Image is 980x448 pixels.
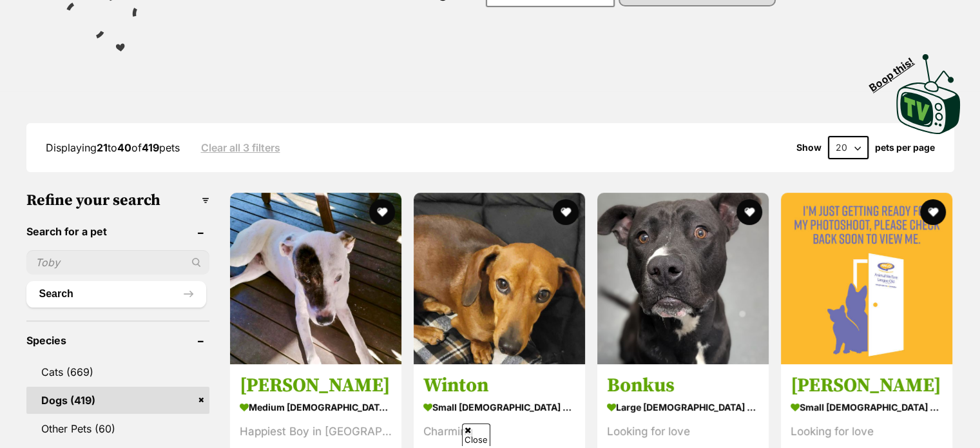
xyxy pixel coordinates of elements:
[867,47,927,93] span: Boop this!
[201,142,280,153] a: Clear all 3 filters
[736,199,762,225] button: favourite
[462,424,490,446] span: Close
[791,374,943,398] h3: [PERSON_NAME]
[97,141,108,154] strong: 21
[796,142,821,153] span: Show
[26,335,210,346] header: Species
[896,43,961,137] a: Boop this!
[781,193,952,364] img: Abe - Pomeranian Dog
[26,191,210,209] h3: Refine your search
[896,54,961,134] img: PetRescue TV logo
[230,193,401,364] img: Moses - Bull Arab x Australian Cattle Dog
[607,398,759,417] strong: large [DEMOGRAPHIC_DATA] Dog
[240,424,392,441] div: Happiest Boy in [GEOGRAPHIC_DATA]
[607,374,759,398] h3: Bonkus
[26,226,210,237] header: Search for a pet
[26,358,210,385] a: Cats (669)
[553,199,579,225] button: favourite
[26,250,210,275] input: Toby
[597,193,769,364] img: Bonkus - American Staffordshire Bull Terrier Dog
[46,141,180,154] span: Displaying to of pets
[26,281,207,307] button: Search
[875,142,935,153] label: pets per page
[117,141,131,154] strong: 40
[240,374,392,398] h3: [PERSON_NAME]
[791,398,943,417] strong: small [DEMOGRAPHIC_DATA] Dog
[607,424,759,441] div: Looking for love
[26,387,210,414] a: Dogs (419)
[423,398,575,417] strong: small [DEMOGRAPHIC_DATA] Dog
[791,424,943,441] div: Looking for love
[423,424,575,441] div: Charming
[423,374,575,398] h3: Winton
[414,193,585,364] img: Winton - Dachshund (Miniature Smooth Haired) Dog
[26,415,210,442] a: Other Pets (60)
[240,398,392,417] strong: medium [DEMOGRAPHIC_DATA] Dog
[142,141,159,154] strong: 419
[369,199,395,225] button: favourite
[921,199,946,225] button: favourite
